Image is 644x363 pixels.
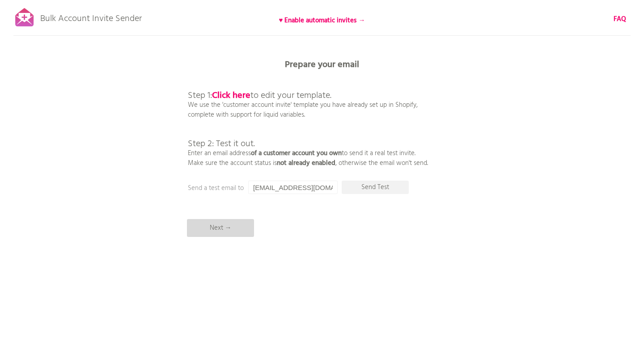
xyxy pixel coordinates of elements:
span: Step 1: to edit your template. [188,89,331,103]
p: We use the 'customer account invite' template you have already set up in Shopify, complete with s... [188,72,428,168]
b: Prepare your email [285,58,359,72]
b: ♥ Enable automatic invites → [279,15,365,26]
p: Next → [187,219,254,237]
p: Bulk Account Invite Sender [40,5,142,28]
a: FAQ [614,14,626,24]
p: Send a test email to [188,183,367,193]
b: FAQ [614,14,626,25]
a: Click here [212,89,250,103]
b: not already enabled [277,158,335,169]
b: of a customer account you own [251,148,342,159]
span: Step 2: Test it out. [188,137,255,151]
p: Send Test [342,181,409,194]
